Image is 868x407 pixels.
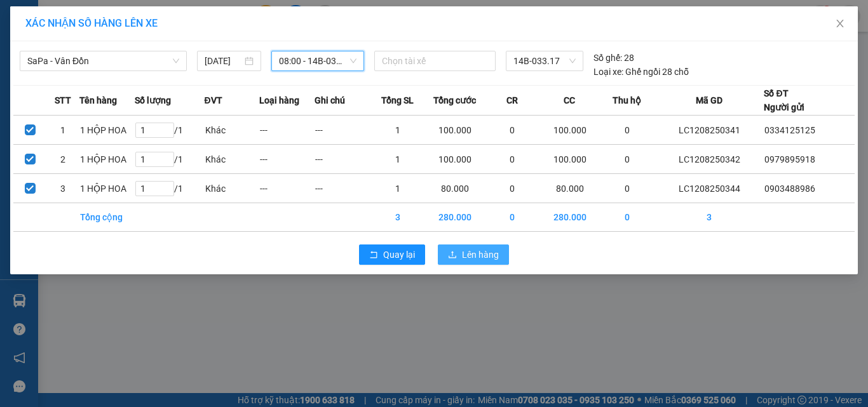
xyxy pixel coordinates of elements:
[764,183,815,194] span: 0903488986
[764,125,815,135] span: 0334125125
[600,145,655,174] td: 0
[485,203,540,232] td: 0
[6,48,128,70] strong: 024 3236 3236 -
[315,145,370,174] td: ---
[593,51,634,65] div: 28
[370,174,425,203] td: 1
[764,86,804,114] div: Số ĐT Người gửi
[6,37,128,82] span: Gửi hàng [GEOGRAPHIC_DATA]: Hotline:
[485,145,540,174] td: 0
[369,250,378,260] span: rollback
[279,51,357,70] span: 08:00 - 14B-033.17
[540,116,600,145] td: 100.000
[593,65,689,79] div: Ghế ngồi 28 chỗ
[654,203,764,232] td: 3
[79,93,117,107] span: Tên hàng
[822,6,858,42] button: Close
[564,93,575,107] span: CC
[654,145,764,174] td: LC1208250342
[259,116,315,145] td: ---
[205,145,260,174] td: Khác
[600,203,655,232] td: 0
[593,65,623,79] span: Loại xe:
[506,93,518,107] span: CR
[600,174,655,203] td: 0
[540,145,600,174] td: 100.000
[315,93,345,107] span: Ghi chú
[462,248,499,262] span: Lên hàng
[425,203,485,232] td: 280.000
[540,203,600,232] td: 280.000
[425,145,485,174] td: 100.000
[485,116,540,145] td: 0
[513,51,576,70] span: 14B-033.17
[46,174,79,203] td: 3
[79,203,135,232] td: Tổng cộng
[438,244,509,265] button: uploadLên hàng
[835,18,845,29] span: close
[46,145,79,174] td: 2
[654,116,764,145] td: LC1208250341
[46,116,79,145] td: 1
[383,248,415,262] span: Quay lại
[593,51,622,65] span: Số ghế:
[654,174,764,203] td: LC1208250344
[370,145,425,174] td: 1
[205,54,241,68] input: 13/08/2025
[135,116,204,145] td: / 1
[205,116,260,145] td: Khác
[13,6,119,34] strong: Công ty TNHH Phúc Xuyên
[315,174,370,203] td: ---
[370,116,425,145] td: 1
[27,60,127,82] strong: 0888 827 827 - 0848 827 827
[613,93,641,107] span: Thu hộ
[135,93,171,107] span: Số lượng
[11,85,122,119] span: Gửi hàng Hạ Long: Hotline:
[55,93,71,107] span: STT
[135,174,204,203] td: / 1
[79,145,135,174] td: 1 HỘP HOA
[433,93,476,107] span: Tổng cước
[381,93,414,107] span: Tổng SL
[359,244,425,265] button: rollbackQuay lại
[79,174,135,203] td: 1 HỘP HOA
[425,174,485,203] td: 80.000
[259,145,315,174] td: ---
[485,174,540,203] td: 0
[205,93,222,107] span: ĐVT
[259,93,299,107] span: Loại hàng
[600,116,655,145] td: 0
[27,51,179,70] span: SaPa - Vân Đồn
[205,174,260,203] td: Khác
[696,93,722,107] span: Mã GD
[370,203,425,232] td: 3
[135,145,204,174] td: / 1
[315,116,370,145] td: ---
[425,116,485,145] td: 100.000
[25,17,158,29] span: XÁC NHẬN SỐ HÀNG LÊN XE
[79,116,135,145] td: 1 HỘP HOA
[764,154,815,164] span: 0979895918
[540,174,600,203] td: 80.000
[448,250,457,260] span: upload
[259,174,315,203] td: ---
